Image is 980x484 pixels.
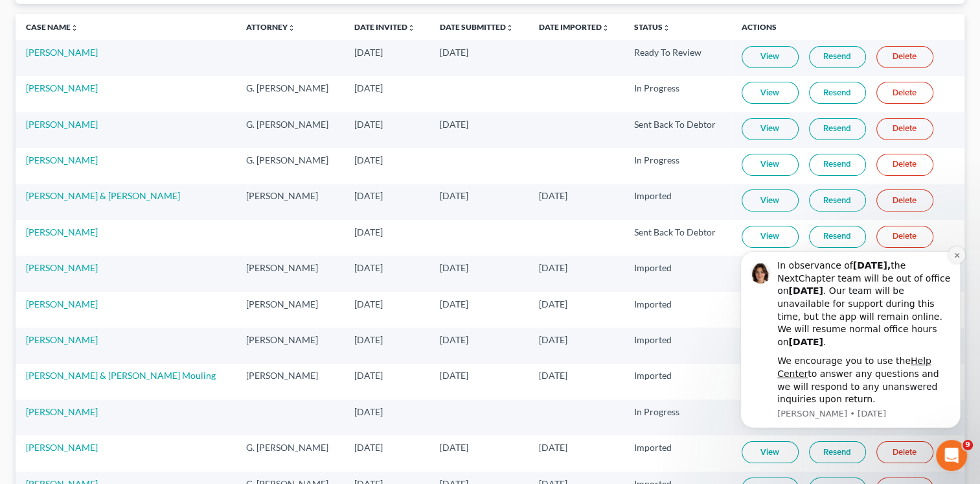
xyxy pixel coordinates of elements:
[354,47,383,58] span: [DATE]
[26,406,98,417] a: [PERSON_NAME]
[876,46,933,68] a: Delete
[539,22,610,32] a: Date Importedunfold_more
[26,442,98,453] a: [PERSON_NAME]
[440,22,514,32] a: Date Submittedunfold_more
[624,76,731,112] td: In Progress
[26,226,98,237] a: [PERSON_NAME]
[624,435,731,471] td: Imported
[539,334,567,345] span: [DATE]
[236,328,344,363] td: [PERSON_NAME]
[809,154,866,176] a: Resend
[936,440,967,471] iframe: Intercom live chat
[440,442,468,453] span: [DATE]
[236,292,344,328] td: [PERSON_NAME]
[634,22,670,32] a: Statusunfold_more
[354,226,383,237] span: [DATE]
[354,154,383,165] span: [DATE]
[663,24,670,32] i: unfold_more
[876,226,933,248] a: Delete
[246,22,295,32] a: Attorneyunfold_more
[876,154,933,176] a: Delete
[809,441,866,463] a: Resend
[26,370,216,381] a: [PERSON_NAME] & [PERSON_NAME] Mouling
[624,364,731,400] td: Imported
[354,119,383,130] span: [DATE]
[876,118,933,140] a: Delete
[440,298,468,309] span: [DATE]
[26,262,98,273] a: [PERSON_NAME]
[440,370,468,381] span: [DATE]
[354,262,383,273] span: [DATE]
[354,406,383,417] span: [DATE]
[539,262,567,273] span: [DATE]
[236,76,344,112] td: G. [PERSON_NAME]
[236,148,344,184] td: G. [PERSON_NAME]
[721,240,980,436] iframe: Intercom notifications message
[440,190,468,201] span: [DATE]
[506,24,514,32] i: unfold_more
[809,118,866,140] a: Resend
[624,220,731,256] td: Sent Back To Debtor
[876,189,933,212] a: Delete
[236,256,344,291] td: [PERSON_NAME]
[742,189,799,212] a: View
[26,82,98,93] a: [PERSON_NAME]
[26,119,98,130] a: [PERSON_NAME]
[236,184,344,220] td: [PERSON_NAME]
[742,118,799,140] a: View
[354,370,383,381] span: [DATE]
[354,334,383,345] span: [DATE]
[742,154,799,176] a: View
[236,112,344,148] td: G. [PERSON_NAME]
[624,256,731,291] td: Imported
[624,112,731,148] td: Sent Back To Debtor
[354,442,383,453] span: [DATE]
[602,24,610,32] i: unfold_more
[731,14,964,40] th: Actions
[440,119,468,130] span: [DATE]
[742,46,799,68] a: View
[26,298,98,309] a: [PERSON_NAME]
[539,370,567,381] span: [DATE]
[539,298,567,309] span: [DATE]
[742,441,799,463] a: View
[624,400,731,435] td: In Progress
[288,24,295,32] i: unfold_more
[26,154,98,165] a: [PERSON_NAME]
[624,184,731,220] td: Imported
[407,24,415,32] i: unfold_more
[236,435,344,471] td: G. [PERSON_NAME]
[809,189,866,212] a: Resend
[876,441,933,463] a: Delete
[440,47,468,58] span: [DATE]
[624,40,731,76] td: Ready To Review
[742,82,799,104] a: View
[354,22,415,32] a: Date Invitedunfold_more
[624,148,731,184] td: In Progress
[26,22,78,32] a: Case Nameunfold_more
[440,262,468,273] span: [DATE]
[624,328,731,363] td: Imported
[26,334,98,345] a: [PERSON_NAME]
[539,190,567,201] span: [DATE]
[71,24,78,32] i: unfold_more
[809,46,866,68] a: Resend
[26,47,98,58] a: [PERSON_NAME]
[809,82,866,104] a: Resend
[236,364,344,400] td: [PERSON_NAME]
[963,440,973,450] span: 9
[876,82,933,104] a: Delete
[539,442,567,453] span: [DATE]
